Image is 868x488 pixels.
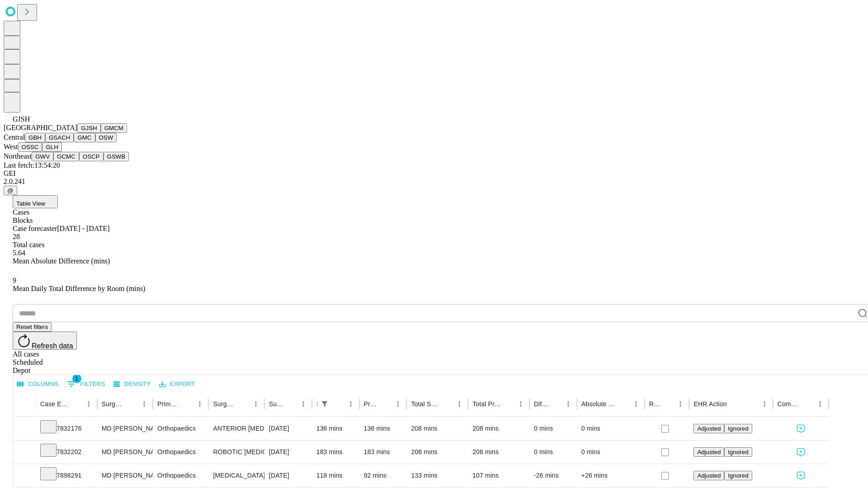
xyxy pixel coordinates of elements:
[13,115,30,123] span: GJSH
[316,400,317,408] div: Scheduled In Room Duration
[32,152,53,161] button: GWV
[472,464,525,487] div: 107 mins
[4,178,864,186] div: 2.0.241
[411,400,439,408] div: Total Scheduled Duration
[549,398,562,410] button: Sort
[364,441,402,464] div: 183 mins
[13,195,58,208] button: Table View
[157,400,180,408] div: Primary Service
[269,464,307,487] div: [DATE]
[581,417,640,440] div: 0 mins
[4,169,864,178] div: GEI
[102,464,148,487] div: MD [PERSON_NAME] [PERSON_NAME]
[297,398,310,410] button: Menu
[4,124,77,131] span: [GEOGRAPHIC_DATA]
[440,398,453,410] button: Sort
[364,464,402,487] div: 92 mins
[617,398,630,410] button: Sort
[53,152,79,161] button: GCMC
[472,417,525,440] div: 208 mins
[724,471,752,480] button: Ignored
[728,472,748,479] span: Ignored
[316,417,355,440] div: 136 mins
[693,424,724,433] button: Adjusted
[411,417,463,440] div: 208 mins
[661,398,674,410] button: Sort
[411,464,463,487] div: 133 mins
[18,421,31,437] button: Expand
[157,377,197,391] button: Export
[13,241,44,249] span: Total cases
[269,441,307,464] div: [DATE]
[16,200,45,207] span: Table View
[318,398,331,410] button: Show filters
[213,464,259,487] div: [MEDICAL_DATA] MEDIAL AND LATERAL MENISCECTOMY
[502,398,514,410] button: Sort
[758,398,771,410] button: Menu
[40,400,69,408] div: Case Epic Id
[316,441,355,464] div: 183 mins
[693,447,724,457] button: Adjusted
[379,398,392,410] button: Sort
[138,398,151,410] button: Menu
[104,152,129,161] button: GSWB
[534,441,572,464] div: 0 mins
[32,342,73,350] span: Refresh data
[316,464,355,487] div: 118 mins
[74,133,95,142] button: GMC
[453,398,466,410] button: Menu
[18,445,31,460] button: Expand
[157,417,204,440] div: Orthopaedics
[13,277,16,284] span: 9
[728,425,748,432] span: Ignored
[801,398,814,410] button: Sort
[13,257,110,265] span: Mean Absolute Difference (mins)
[562,398,575,410] button: Menu
[13,249,25,257] span: 5.64
[82,398,95,410] button: Menu
[534,400,548,408] div: Difference
[581,464,640,487] div: +26 mins
[101,123,127,133] button: GMCM
[237,398,250,410] button: Sort
[181,398,193,410] button: Sort
[534,417,572,440] div: 0 mins
[13,233,20,240] span: 28
[213,441,259,464] div: ROBOTIC [MEDICAL_DATA] KNEE TOTAL
[45,133,74,142] button: GSACH
[125,398,138,410] button: Sort
[4,161,60,169] span: Last fetch: 13:54:20
[514,398,527,410] button: Menu
[344,398,357,410] button: Menu
[4,143,18,150] span: West
[318,398,331,410] div: 1 active filter
[364,417,402,440] div: 136 mins
[649,400,661,408] div: Resolved in EHR
[79,152,104,161] button: OSCP
[693,471,724,480] button: Adjusted
[72,374,81,383] span: 1
[581,400,616,408] div: Absolute Difference
[332,398,344,410] button: Sort
[250,398,262,410] button: Menu
[102,400,124,408] div: Surgeon Name
[269,400,283,408] div: Surgery Date
[630,398,642,410] button: Menu
[15,377,61,391] button: Select columns
[392,398,404,410] button: Menu
[70,398,82,410] button: Sort
[693,400,726,408] div: EHR Action
[269,417,307,440] div: [DATE]
[13,332,77,350] button: Refresh data
[724,447,752,457] button: Ignored
[697,472,721,479] span: Adjusted
[364,400,378,408] div: Predicted In Room Duration
[102,417,148,440] div: MD [PERSON_NAME] [PERSON_NAME]
[16,324,48,330] span: Reset filters
[472,400,501,408] div: Total Predicted Duration
[814,398,826,410] button: Menu
[13,285,145,292] span: Mean Daily Total Difference by Room (mins)
[40,417,93,440] div: 7832176
[13,225,57,232] span: Case forecaster
[728,449,748,455] span: Ignored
